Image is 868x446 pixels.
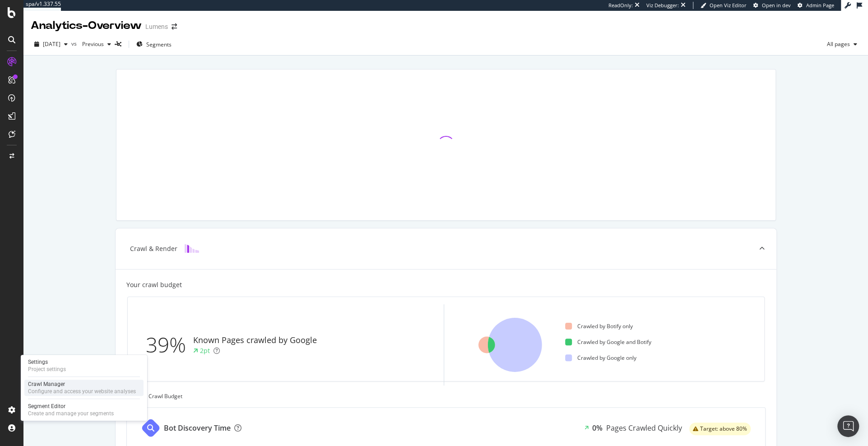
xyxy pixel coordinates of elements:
div: Crawled by Google and Botify [565,338,651,346]
a: Segment EditorCreate and manage your segments [24,402,144,418]
button: Previous [79,37,115,51]
a: Admin Page [798,2,834,9]
img: block-icon [185,244,199,253]
div: Open Intercom Messenger [837,415,859,437]
div: arrow-right-arrow-left [172,23,177,30]
div: Analytics - Overview [31,18,142,33]
span: Open Viz Editor [710,2,747,9]
div: 2pt [200,346,210,355]
div: Crawl & Render [130,244,177,253]
div: Configure and access your website analyses [28,388,136,395]
div: Your crawl budget [126,280,182,289]
div: Crawl Manager [28,381,136,388]
span: Segments [146,41,172,48]
span: Admin Page [806,2,834,9]
div: Viz Debugger: [646,2,679,9]
div: Crawled by Botify only [565,322,633,330]
button: [DATE] [31,37,71,51]
div: Lumens [145,22,168,31]
span: Target: above 80% [700,426,747,432]
div: Crawled by Google only [565,354,636,362]
div: Pages Crawled Quickly [606,423,682,433]
span: Previous [79,40,104,48]
div: Segment Editor [28,403,114,410]
button: Segments [133,37,175,51]
span: vs [71,40,79,47]
div: 39% [146,330,193,360]
div: warning label [689,423,751,435]
a: Crawl ManagerConfigure and access your website analyses [24,380,144,396]
div: Known Pages crawled by Google [193,334,317,346]
div: ReadOnly: [608,2,633,9]
a: Open in dev [753,2,791,9]
button: All pages [823,37,861,51]
div: Project settings [28,366,66,373]
div: Bot Discovery Time [164,423,231,433]
div: Settings [28,358,66,366]
a: Open Viz Editor [701,2,747,9]
span: All pages [823,40,850,48]
div: Improve Crawl Budget [126,392,766,400]
span: Open in dev [762,2,791,9]
span: 2025 Sep. 30th [43,40,60,48]
div: 0% [592,423,603,433]
div: Create and manage your segments [28,410,114,417]
a: SettingsProject settings [24,358,144,374]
